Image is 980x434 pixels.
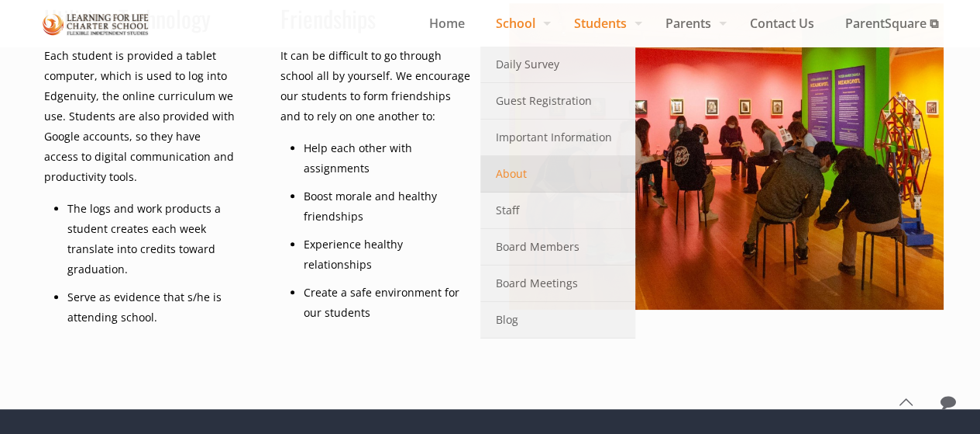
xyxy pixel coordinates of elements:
a: Daily Survey [480,47,635,83]
a: About [480,156,635,193]
span: Blog [496,310,518,330]
li: The logs and work products a student creates each week translate into credits toward graduation. [67,199,236,279]
a: Guest Registration [480,83,635,120]
a: Back to top icon [889,386,922,418]
span: Staff [496,200,519,220]
span: Contact Us [734,12,830,35]
a: Blog [480,302,635,339]
span: Students [559,12,650,35]
a: Important Information [480,120,635,156]
span: Important Information [496,127,612,148]
a: Board Meetings [480,266,635,302]
span: ParentSquare ⧉ [830,12,954,35]
p: It can be difficult to go through school all by yourself. We encourage our students to form frien... [280,46,472,127]
span: Parents [650,12,734,35]
img: Our Students [43,11,150,38]
span: School [480,12,559,35]
li: Create a safe environment for our students [304,283,472,323]
span: Board Members [496,237,579,257]
a: Board Members [480,229,635,266]
span: About [496,164,527,184]
p: Each student is provided a tablet computer, which is used to log into Edgenuity, the online curri... [44,46,236,187]
li: Boost morale and healthy friendships [304,186,472,227]
span: Board Meetings [496,273,578,293]
span: Daily Survey [496,54,559,75]
li: Help each other with assignments [304,138,472,179]
img: Our Students [509,3,944,310]
span: Home [414,12,480,35]
a: Staff [480,193,635,229]
li: Serve as evidence that s/he is attending school. [67,287,236,328]
span: Guest Registration [496,91,592,111]
li: Experience healthy relationships [304,234,472,275]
